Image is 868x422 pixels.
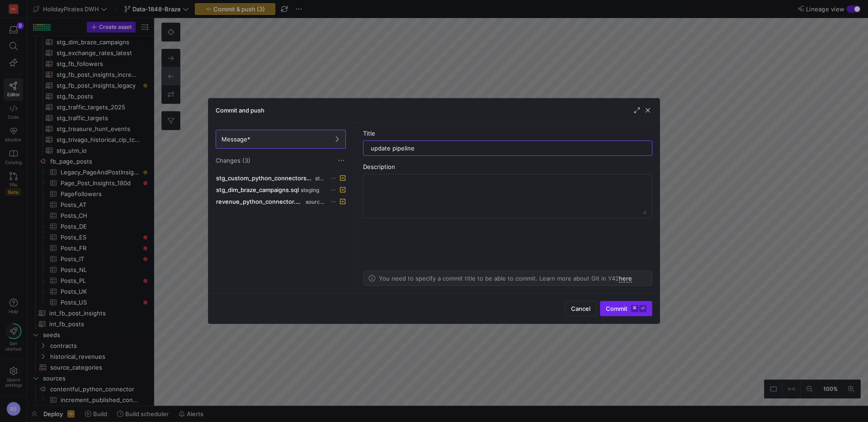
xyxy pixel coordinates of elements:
span: sources [306,199,325,205]
p: You need to specify a commit title to be able to commit. Learn more about Git in Y42 [379,275,632,282]
span: Cancel [571,305,590,312]
a: here [619,275,632,282]
span: staging [301,187,319,193]
button: Cancel [565,301,596,316]
button: Commit⌘⏎ [600,301,652,316]
span: stg_dim_braze_campaigns.sql [216,186,299,193]
kbd: ⌘ [631,305,638,312]
button: Message* [216,130,346,149]
span: stg_custom_python_connectors__braze_campaigns_status.yml [216,174,313,182]
div: Description [363,163,652,170]
span: staging [315,175,325,182]
span: Commit [606,305,646,312]
button: revenue_python_connector.ymlsources [214,196,348,207]
span: Changes (3) [216,157,250,164]
span: Title [363,130,375,137]
span: Message* [222,136,250,143]
button: stg_dim_braze_campaigns.sqlstaging [214,184,348,196]
span: revenue_python_connector.yml [216,198,304,205]
h3: Commit and push [216,107,264,114]
button: stg_custom_python_connectors__braze_campaigns_status.ymlstaging [214,172,348,184]
kbd: ⏎ [639,305,646,312]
